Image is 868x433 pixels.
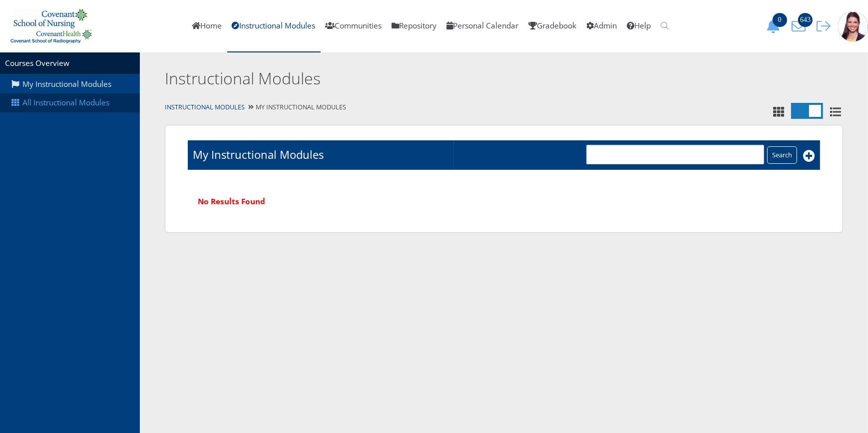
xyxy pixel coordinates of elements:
[188,186,820,217] div: No Results Found
[773,13,787,27] span: 0
[140,100,868,115] div: My Instructional Modules
[763,19,788,33] button: 0
[788,19,813,33] button: 643
[838,11,868,41] img: 1943_125_125.jpg
[165,103,245,111] a: Instructional Modules
[771,106,786,117] i: Tile
[803,150,815,162] i: Add New
[193,147,324,162] h1: My Instructional Modules
[798,13,813,27] span: 643
[828,106,843,117] i: List
[5,58,69,68] a: Courses Overview
[763,20,788,31] a: 0
[165,67,692,90] h2: Instructional Modules
[788,20,813,31] a: 643
[767,146,797,164] input: Search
